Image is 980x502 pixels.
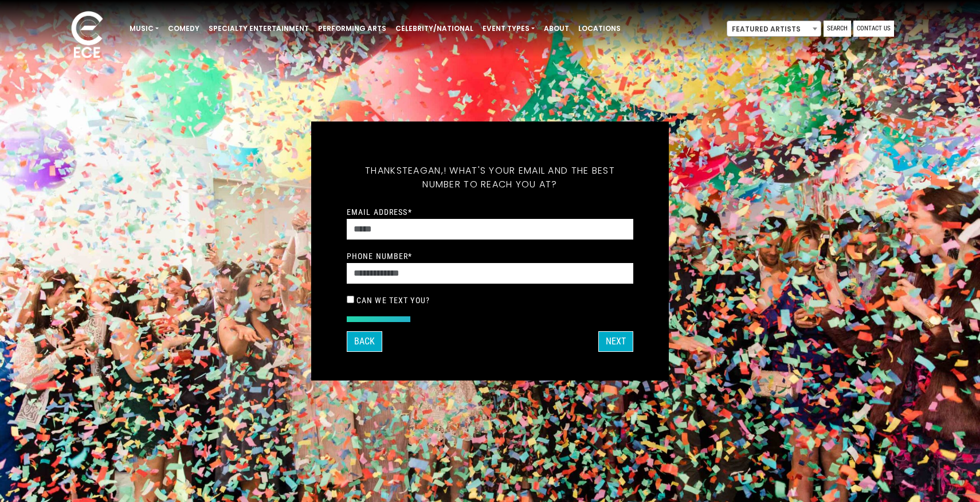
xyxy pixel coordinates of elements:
a: Performing Arts [313,19,391,38]
a: Music [125,19,163,38]
label: Can we text you? [356,295,430,305]
a: Locations [574,19,625,38]
span: Featured Artists [727,21,821,37]
a: Celebrity/National [391,19,478,38]
a: Event Types [478,19,539,38]
label: Phone Number [347,251,413,261]
span: Featured Artists [727,21,821,37]
span: Teagan, [402,164,444,177]
a: Search [824,21,851,37]
a: Specialty Entertainment [204,19,313,38]
a: Comedy [163,19,204,38]
img: ece_new_logo_whitev2-1.png [58,8,116,64]
button: Back [347,331,382,352]
h5: Thanks ! What's your email and the best number to reach you at? [347,150,633,205]
button: Next [598,331,633,352]
a: Contact Us [853,21,894,37]
label: Email Address [347,207,412,217]
a: About [539,19,574,38]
